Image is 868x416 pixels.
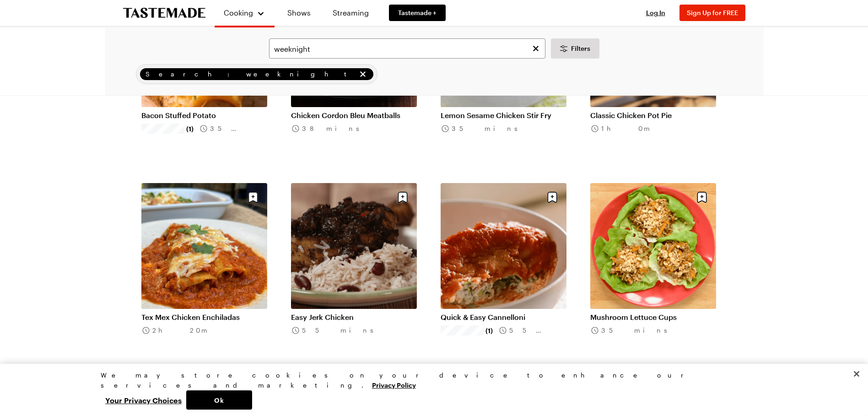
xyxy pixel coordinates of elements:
button: Sign Up for FREE [679,5,745,21]
span: Sign Up for FREE [687,9,738,16]
a: Classic Chicken Pot Pie [590,111,716,120]
span: Tastemade + [398,8,437,17]
span: Filters [571,44,590,53]
span: Search: weeknight [146,69,356,79]
span: Cooking [224,8,253,17]
div: Privacy [101,370,760,410]
button: Save recipe [244,189,262,206]
a: Quick & Easy Cannelloni [441,313,566,322]
a: To Tastemade Home Page [123,8,205,18]
a: More information about your privacy, opens in a new tab [372,380,416,389]
button: remove Search: weeknight [358,69,368,79]
button: Your Privacy Choices [101,390,186,410]
button: Log In [637,8,674,17]
button: Save recipe [693,189,711,206]
button: Clear search [531,43,541,54]
button: Close [846,364,867,384]
a: Easy Jerk Chicken [291,313,417,322]
button: Ok [186,390,252,410]
button: Save recipe [544,189,561,206]
button: Cooking [224,4,265,22]
a: Tex Mex Chicken Enchiladas [141,313,267,322]
button: Desktop filters [551,38,599,59]
a: Lemon Sesame Chicken Stir Fry [441,111,566,120]
span: Log In [646,9,665,16]
div: We may store cookies on your device to enhance our services and marketing. [101,370,760,390]
a: Bacon Stuffed Potato [141,111,267,120]
button: Save recipe [394,189,411,206]
a: Chicken Cordon Bleu Meatballs [291,111,417,120]
a: Mushroom Lettuce Cups [590,313,716,322]
a: Tastemade + [389,5,446,21]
